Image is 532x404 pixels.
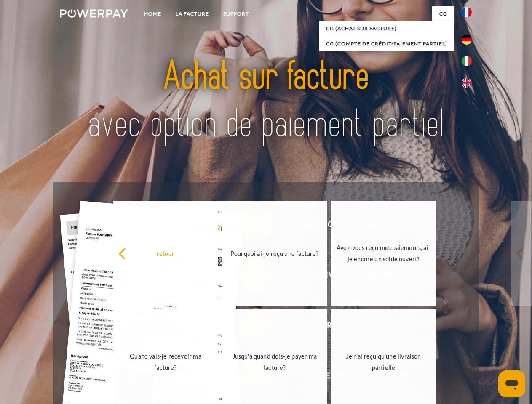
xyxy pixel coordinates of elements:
img: logo-powerpay-white.svg [60,9,128,18]
img: it [462,56,472,66]
img: title-powerpay_fr.svg [80,40,452,161]
a: Support [216,6,256,21]
a: LA FACTURE [168,6,216,21]
div: Avez-vous reçu mes paiements, ai-je encore un solde ouvert? [336,242,431,265]
img: de [462,35,472,45]
img: fr [462,7,472,17]
div: retour [118,247,213,259]
img: en [462,78,472,88]
a: CG (achat sur facture) [319,21,454,36]
div: Pourquoi ai-je reçu une facture? [227,247,322,259]
div: Je n'ai reçu qu'une livraison partielle [336,351,431,373]
a: CG (Compte de crédit/paiement partiel) [319,36,454,51]
iframe: Bouton de lancement de la fenêtre de messagerie [498,370,525,397]
a: Home [137,6,168,21]
div: Quand vais-je recevoir ma facture? [118,351,213,373]
a: CG [432,6,454,21]
div: Jusqu'à quand dois-je payer ma facture? [227,351,322,373]
a: Avez-vous reçu mes paiements, ai-je encore un solde ouvert? [331,201,436,306]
